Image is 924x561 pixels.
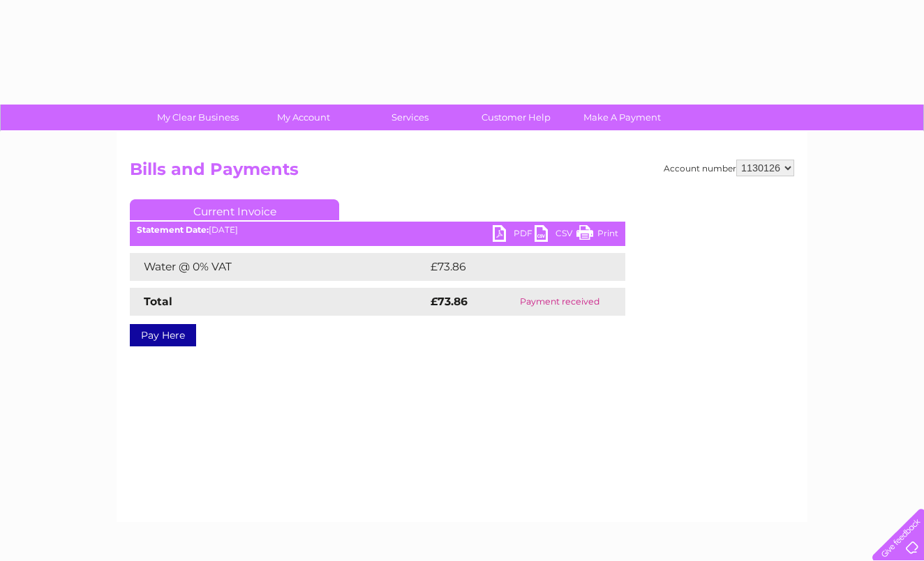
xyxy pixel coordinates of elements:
[130,225,625,235] div: [DATE]
[565,105,680,130] a: Make A Payment
[137,224,209,235] b: Statement Date:
[576,225,618,245] a: Print
[431,295,468,308] strong: £73.86
[246,105,362,130] a: My Account
[494,288,625,316] td: Payment received
[130,160,794,186] h2: Bills and Payments
[535,225,576,245] a: CSV
[144,295,172,308] strong: Total
[427,253,597,281] td: £73.86
[130,324,196,346] a: Pay Here
[493,225,535,245] a: PDF
[130,253,427,281] td: Water @ 0% VAT
[459,105,574,130] a: Customer Help
[664,160,794,176] div: Account number
[140,105,255,130] a: My Clear Business
[352,105,468,130] a: Services
[130,199,339,220] a: Current Invoice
